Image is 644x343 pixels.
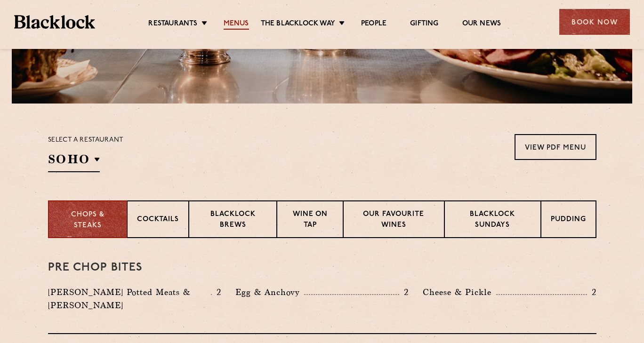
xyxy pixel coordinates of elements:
div: Book Now [559,9,630,35]
p: Select a restaurant [48,134,124,146]
p: Pudding [551,215,586,226]
p: Egg & Anchovy [235,286,304,299]
a: Our News [462,19,501,30]
p: 2 [212,286,221,298]
p: Our favourite wines [353,209,435,231]
p: Cocktails [137,215,179,226]
p: 2 [399,286,409,298]
a: The Blacklock Way [261,19,335,30]
h3: Pre Chop Bites [48,262,596,274]
p: 2 [587,286,596,298]
a: People [361,19,386,30]
a: Menus [224,19,249,30]
p: Cheese & Pickle [423,286,496,299]
p: [PERSON_NAME] Potted Meats & [PERSON_NAME] [48,286,211,312]
a: Restaurants [148,19,197,30]
h2: SOHO [48,151,100,172]
p: Chops & Steaks [58,210,117,231]
p: Blacklock Sundays [454,209,531,231]
img: BL_Textured_Logo-footer-cropped.svg [14,15,95,29]
p: Blacklock Brews [199,209,267,231]
a: Gifting [410,19,438,30]
a: View PDF Menu [515,134,596,160]
p: Wine on Tap [287,209,333,231]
